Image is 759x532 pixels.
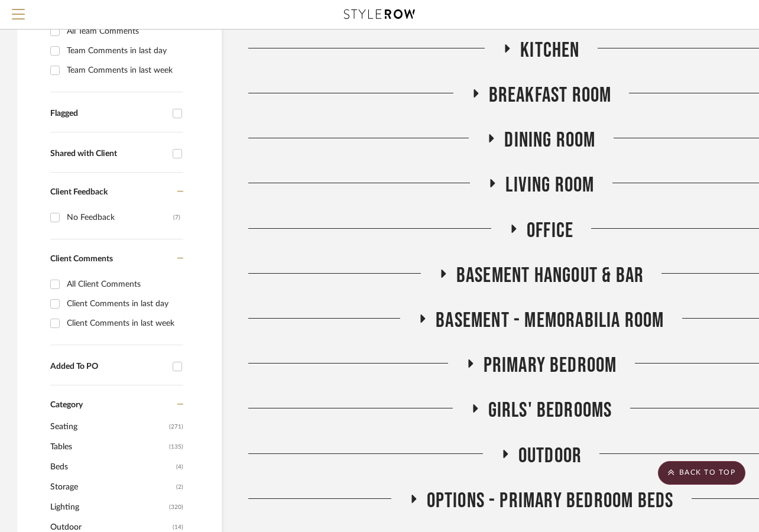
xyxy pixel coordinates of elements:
[50,400,83,410] span: Category
[518,443,582,469] span: OUTDOOR
[67,61,180,80] div: Team Comments in last week
[436,308,664,333] span: BASEMENT - MEMORABILIA ROOM
[176,478,183,497] span: (2)
[427,488,674,514] span: OPTIONS - PRIMARY BEDROOM BEDS
[504,128,595,153] span: DINING ROOM
[67,294,180,313] div: Client Comments in last day
[169,498,183,517] span: (320)
[67,314,180,333] div: Client Comments in last week
[50,362,167,372] div: Added To PO
[50,437,166,457] span: Tables
[67,208,173,227] div: No Feedback
[67,275,180,294] div: All Client Comments
[488,398,612,423] span: GIRLS' BEDROOMS
[50,477,173,497] span: Storage
[484,353,617,378] span: PRIMARY BEDROOM
[50,417,166,437] span: Seating
[67,41,180,60] div: Team Comments in last day
[520,38,579,63] span: KITCHEN
[505,173,594,198] span: LIVING ROOM
[169,417,183,436] span: (271)
[658,461,745,485] scroll-to-top-button: BACK TO TOP
[50,109,167,119] div: Flagged
[50,457,173,477] span: Beds
[176,458,183,476] span: (4)
[50,255,113,263] span: Client Comments
[456,263,644,288] span: BASEMENT HANGOUT & BAR
[50,188,108,196] span: Client Feedback
[527,218,573,244] span: OFFICE
[67,22,180,41] div: All Team Comments
[50,497,166,517] span: Lighting
[50,149,167,159] div: Shared with Client
[173,208,180,227] div: (7)
[169,437,183,456] span: (135)
[489,83,612,108] span: BREAKFAST ROOM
